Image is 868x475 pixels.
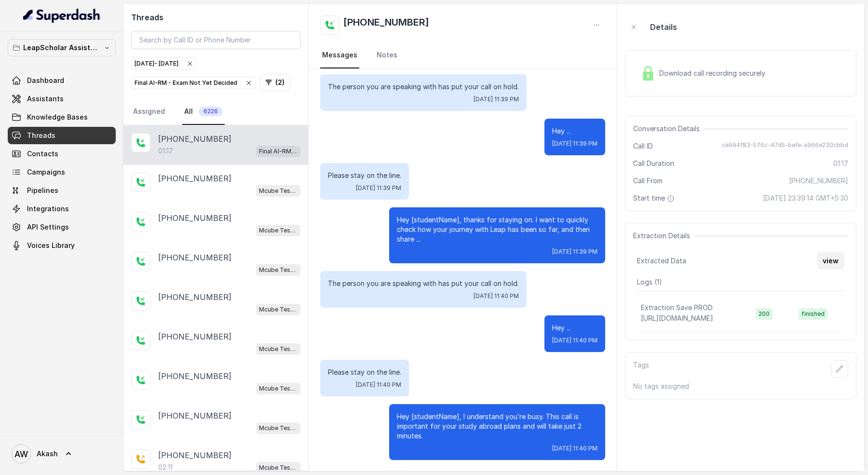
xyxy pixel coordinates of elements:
a: Knowledge Bases [8,109,116,126]
p: [PHONE_NUMBER] [158,449,231,461]
p: [PHONE_NUMBER] [158,252,231,263]
span: ce994f83-576c-47d5-befe-a966e230cbbd [722,141,848,151]
span: [DATE] 11:40 PM [552,445,597,452]
button: Final AI-RM - Exam Not Yet Decided [131,77,256,89]
a: Dashboard [8,72,116,89]
p: 01:17 [158,146,173,156]
input: Search by Call ID or Phone Number [131,31,300,49]
nav: Tabs [131,99,300,125]
span: 01:17 [833,159,848,168]
p: LeapScholar Assistant [23,42,100,54]
nav: Tabs [320,42,605,68]
span: Call From [633,176,663,186]
p: Mcube Test | AI-RM NGB [259,265,298,275]
span: [DATE] 11:39 PM [474,95,519,103]
p: Extraction Save PROD [641,303,713,312]
p: The person you are speaking with has put your call on hold. [328,279,519,288]
a: Assigned [131,99,167,125]
p: 02:11 [158,462,173,472]
p: Hey [studentName], thanks for staying on. I want to quickly check how your journey with Leap has ... [397,215,597,244]
span: [DATE] 11:39 PM [552,140,597,148]
a: Contacts [8,145,116,163]
span: Pipelines [27,186,58,195]
p: Mcube Test | AI-RM NGB [259,344,298,354]
a: Pipelines [8,182,116,199]
a: All6226 [182,99,225,125]
button: [DATE]- [DATE] [131,57,197,70]
p: [PHONE_NUMBER] [158,331,231,342]
span: Akash [37,449,58,459]
span: Extracted Data [637,256,686,266]
span: Dashboard [27,76,64,85]
a: Messages [320,42,359,68]
a: Assistants [8,90,116,108]
h2: [PHONE_NUMBER] [343,15,429,35]
text: AW [14,449,28,459]
span: [PHONE_NUMBER] [789,176,848,186]
span: Start time [633,193,677,203]
p: Details [650,21,677,33]
a: API Settings [8,218,116,236]
span: Campaigns [27,167,65,177]
p: [PHONE_NUMBER] [158,370,231,382]
p: Mcube Test | AI-RM NGB [259,186,298,196]
p: No tags assigned [633,381,848,391]
p: [PHONE_NUMBER] [158,212,231,224]
span: finished [799,308,827,320]
span: Integrations [27,204,69,214]
span: Threads [27,131,55,140]
p: [PHONE_NUMBER] [158,173,231,184]
span: [DATE] 11:39 PM [552,248,597,256]
span: Call Duration [633,159,674,168]
p: Mcube Test | AI-RM NGB [259,384,298,394]
div: Final AI-RM - Exam Not Yet Decided [135,78,253,88]
span: [DATE] 23:39:14 GMT+5:30 [763,193,848,203]
p: Hey [studentName], I understand you’re busy. This call is important for your study abroad plans a... [397,412,597,441]
div: [DATE] - [DATE] [135,59,194,68]
span: Call ID [633,141,653,151]
a: Notes [375,42,399,68]
p: Mcube Test | AI-RM NGB [259,463,298,473]
span: Download call recording securely [659,68,769,78]
a: Voices Library [8,237,116,254]
p: Logs ( 1 ) [637,277,844,287]
span: [URL][DOMAIN_NAME] [641,314,713,322]
p: Mcube Test | AI-RM NGB [259,226,298,235]
a: Integrations [8,200,116,217]
span: 200 [756,308,773,320]
p: Please stay on the line. [328,171,401,180]
a: Campaigns [8,163,116,181]
p: Hey ... [552,323,597,333]
button: (2) [260,74,290,91]
p: Mcube Test | AI-RM NGB [259,423,298,433]
p: The person you are speaking with has put your call on hold. [328,82,519,92]
span: API Settings [27,222,69,232]
span: Voices Library [27,241,75,250]
span: 6226 [199,107,223,116]
p: [PHONE_NUMBER] [158,410,231,421]
p: Mcube Test | AI-RM NGB [259,305,298,314]
p: Final AI-RM - Exam Not Yet Decided [259,147,298,156]
span: Contacts [27,149,58,159]
img: light.svg [23,8,101,23]
span: Assistants [27,94,64,104]
a: Threads [8,127,116,144]
p: [PHONE_NUMBER] [158,291,231,303]
p: Please stay on the line. [328,367,401,377]
span: Conversation Details [633,124,704,134]
img: Lock Icon [641,66,655,81]
span: Knowledge Bases [27,112,88,122]
span: [DATE] 11:40 PM [474,292,519,300]
button: LeapScholar Assistant [8,39,116,56]
p: Hey ... [552,126,597,136]
h2: Threads [131,12,300,23]
span: [DATE] 11:39 PM [356,184,401,192]
p: [PHONE_NUMBER] [158,133,231,145]
span: [DATE] 11:40 PM [356,381,401,389]
a: Akash [8,440,116,467]
p: Tags [633,360,649,378]
span: [DATE] 11:40 PM [552,337,597,344]
span: Extraction Details [633,231,694,241]
button: view [817,252,844,270]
